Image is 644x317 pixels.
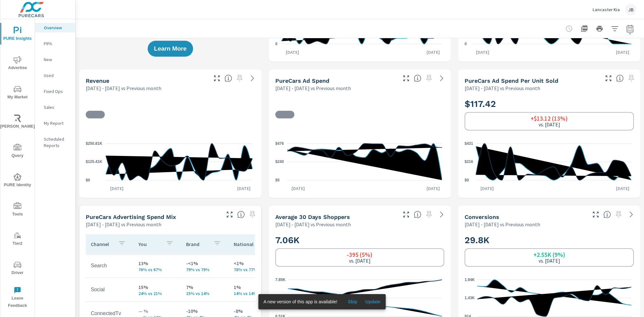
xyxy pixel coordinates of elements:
p: [DATE] [422,185,444,192]
span: Select a preset date range to save this widget [247,209,258,220]
p: 24% vs 21% [138,291,176,296]
p: <1% [234,259,271,267]
p: Brand [186,241,208,247]
span: Select a preset date range to save this widget [626,73,636,83]
p: [DATE] [476,185,498,192]
text: $5 [275,178,280,182]
button: Select Date Range [624,22,636,35]
button: Print Report [593,22,606,35]
a: See more details in report [437,73,447,83]
h5: PureCars Advertising Spend Mix [86,214,176,220]
p: 76% vs 67% [138,267,176,272]
p: [DATE] [106,185,128,192]
button: Make Fullscreen [225,209,235,220]
span: Query [2,144,33,159]
text: 1.94K [465,278,475,282]
button: Update [363,297,383,307]
p: Lancaster Kia [593,7,620,12]
button: Make Fullscreen [591,209,601,220]
text: $216 [465,159,473,164]
p: [DATE] [281,49,304,55]
span: Tier2 [2,232,33,247]
a: See more details in report [437,209,447,220]
span: Driver [2,261,33,277]
h5: PureCars Ad Spend Per Unit Sold [465,77,558,84]
span: A rolling 30 day total of daily Shoppers on the dealership website, averaged over the selected da... [414,211,421,218]
p: [DATE] [233,185,255,192]
text: $0 [86,178,90,182]
div: New [35,55,75,64]
span: [PERSON_NAME] [2,115,33,130]
p: vs. [DATE] [539,258,560,264]
h2: $117.42 [465,98,634,109]
p: [DATE] [287,185,309,192]
p: Scheduled Reports [44,136,70,149]
p: [DATE] - [DATE] vs Previous month [465,84,540,92]
div: Scheduled Reports [35,134,75,150]
div: My Report [35,118,75,128]
span: Total sales revenue over the selected date range. [Source: This data is sourced from the dealer’s... [225,74,232,82]
span: Learn More [154,46,186,52]
button: "Export Report to PDF" [578,22,591,35]
p: [DATE] - [DATE] vs Previous month [86,84,161,92]
span: A new version of this app is available! [264,299,338,304]
span: Select a preset date range to save this widget [235,73,245,83]
span: PURE Insights [2,27,33,42]
p: 15% vs 14% [186,291,224,296]
p: [DATE] - [DATE] vs Previous month [86,221,161,228]
span: Advertise [2,56,33,72]
p: [DATE] [612,49,634,55]
p: PIPA [44,40,70,47]
h5: Average 30 Days Shoppers [275,214,350,220]
button: Skip [342,297,363,307]
p: — % [138,307,176,315]
div: Used [35,71,75,80]
text: 0 [465,42,467,46]
span: Skip [345,299,360,305]
span: Tools [2,202,33,218]
span: Update [365,299,380,305]
h5: Conversions [465,214,499,220]
p: 1% [234,283,271,291]
p: -<1% [186,259,224,267]
p: [DATE] [472,49,494,55]
h5: Revenue [86,77,109,84]
h2: 29.8K [465,235,634,246]
p: Sales [44,104,70,110]
span: Average cost of advertising per each vehicle sold at the dealer over the selected date range. The... [616,74,624,82]
text: $476 [275,141,284,146]
button: Make Fullscreen [212,73,222,83]
button: Apply Filters [608,22,621,35]
div: JB [625,4,636,15]
p: 14% vs 14% [234,291,271,296]
span: Select a preset date range to save this widget [424,73,434,83]
p: Channel [91,241,113,247]
p: [DATE] [422,49,444,55]
p: Used [44,72,70,79]
h5: PureCars Ad Spend [275,77,329,84]
text: $0 [465,178,469,182]
div: Sales [35,102,75,112]
text: $431 [465,141,473,146]
span: This table looks at how you compare to the amount of budget you spend per channel as opposed to y... [237,211,245,218]
p: Fixed Ops [44,88,70,95]
span: Leave Feedback [2,286,33,309]
text: 0 [275,42,278,46]
a: See more details in report [247,73,258,83]
p: 13% [138,259,176,267]
h6: -395 (5%) [347,251,372,258]
p: -8% [234,307,271,315]
span: The number of dealer-specified goals completed by a visitor. [Source: This data is provided by th... [603,211,611,218]
p: [DATE] - [DATE] vs Previous month [275,221,351,228]
p: 7% [186,283,224,291]
p: [DATE] - [DATE] vs Previous month [465,221,540,228]
button: Learn More [148,41,193,57]
span: Total cost of media for all PureCars channels for the selected dealership group over the selected... [414,74,421,82]
div: Overview [35,23,75,32]
h2: 7.06K [275,235,445,246]
button: Make Fullscreen [603,73,614,83]
div: PIPA [35,39,75,48]
p: [DATE] [612,185,634,192]
a: See more details in report [626,209,636,220]
text: 1.43K [465,296,475,300]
